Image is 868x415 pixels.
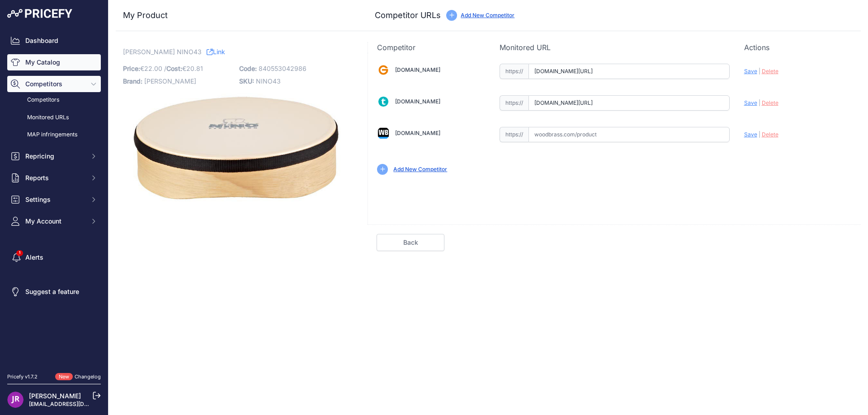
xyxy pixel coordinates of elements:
[375,9,441,22] h3: Competitor URLs
[123,62,234,75] p: €
[29,401,123,407] a: [EMAIL_ADDRESS][DOMAIN_NAME]
[166,65,182,72] span: Cost:
[25,173,85,182] span: Reports
[744,99,757,106] span: Save
[393,166,447,173] a: Add New Competitor
[25,79,85,89] span: Competitors
[7,110,101,126] a: Monitored URLs
[7,127,101,143] a: MAP infringements
[123,65,140,72] span: Price:
[395,130,440,136] a: [DOMAIN_NAME]
[395,66,440,73] a: [DOMAIN_NAME]
[7,76,101,92] button: Competitors
[123,46,202,57] span: [PERSON_NAME] NINO43
[164,65,203,72] span: / €
[239,65,257,72] span: Code:
[186,65,203,72] span: 20.81
[744,131,757,138] span: Save
[256,77,281,85] span: NINO43
[7,33,101,49] a: Dashboard
[7,284,101,300] a: Suggest a feature
[259,65,307,72] span: 840553042986
[744,68,757,75] span: Save
[239,77,254,85] span: SKU:
[377,42,485,53] p: Competitor
[461,12,514,19] a: Add New Competitor
[377,234,444,251] a: Back
[207,46,225,57] a: Link
[123,9,349,22] h3: My Product
[7,213,101,229] button: My Account
[7,148,101,164] button: Repricing
[762,68,778,75] span: Delete
[7,373,38,381] div: Pricefy v1.7.2
[528,64,730,79] input: gear4music.fr/product
[762,131,778,138] span: Delete
[25,152,85,161] span: Repricing
[25,195,85,204] span: Settings
[7,33,101,362] nav: Sidebar
[144,65,162,72] span: 22.00
[500,127,528,142] span: https://
[25,217,85,226] span: My Account
[762,99,778,106] span: Delete
[55,373,73,381] span: New
[759,131,760,138] span: |
[7,170,101,186] button: Reports
[500,64,528,79] span: https://
[75,373,101,380] a: Changelog
[7,92,101,108] a: Competitors
[144,77,196,85] span: [PERSON_NAME]
[123,77,142,85] span: Brand:
[500,95,528,111] span: https://
[759,99,760,106] span: |
[7,249,101,266] a: Alerts
[528,127,730,142] input: woodbrass.com/product
[29,392,81,400] a: [PERSON_NAME]
[7,9,72,18] img: Pricefy Logo
[528,95,730,111] input: thomann.fr/product
[7,54,101,70] a: My Catalog
[7,191,101,208] button: Settings
[759,68,760,75] span: |
[500,42,730,53] p: Monitored URL
[744,42,852,53] p: Actions
[395,98,440,105] a: [DOMAIN_NAME]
